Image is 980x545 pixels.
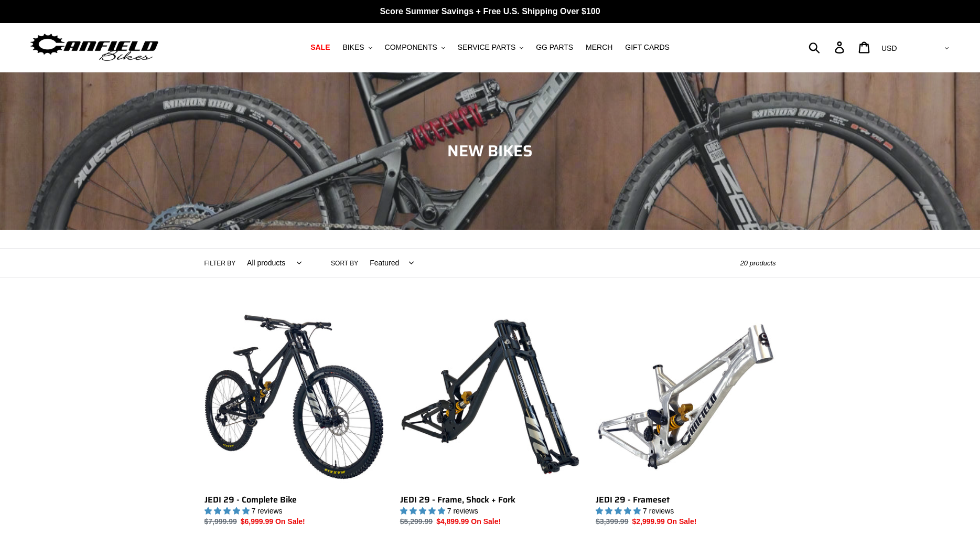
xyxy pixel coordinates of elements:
[580,40,618,55] a: MERCH
[380,40,450,55] button: COMPONENTS
[531,40,578,55] a: GG PARTS
[625,43,670,52] span: GIFT CARDS
[453,40,529,55] button: SERVICE PARTS
[204,259,236,268] label: Filter by
[447,138,533,163] span: NEW BIKES
[620,40,675,55] a: GIFT CARDS
[586,43,612,52] span: MERCH
[29,31,160,64] img: Canfield Bikes
[458,43,515,52] span: SERVICE PARTS
[337,40,377,55] button: BIKES
[310,43,330,52] span: SALE
[331,259,358,268] label: Sort by
[385,43,437,52] span: COMPONENTS
[740,259,776,267] span: 20 products
[305,40,335,55] a: SALE
[814,36,841,59] input: Search
[536,43,573,52] span: GG PARTS
[342,43,364,52] span: BIKES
